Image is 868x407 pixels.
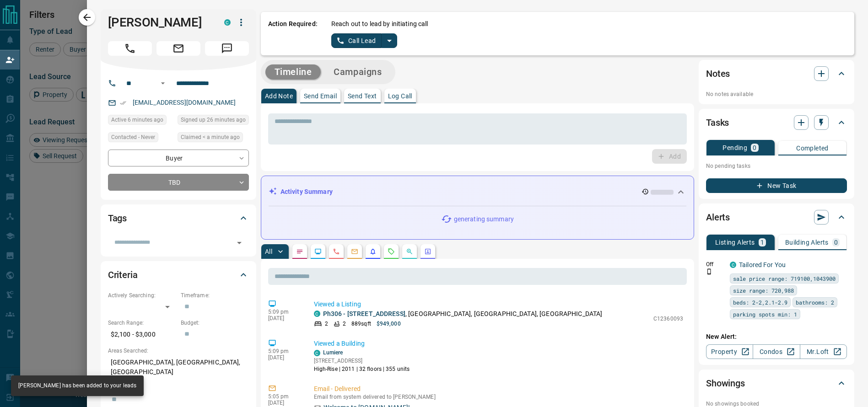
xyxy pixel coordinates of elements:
[314,394,683,400] p: Email from system delivered to [PERSON_NAME]
[268,315,300,321] p: [DATE]
[314,365,410,373] p: High-Rise | 2011 | 32 floors | 355 units
[706,268,712,275] svg: Push Notification Only
[730,262,736,268] div: condos.ca
[269,183,686,200] div: Activity Summary
[739,261,786,268] a: Tailored For You
[265,93,293,99] p: Add Note
[108,207,249,229] div: Tags
[706,63,847,85] div: Notes
[324,64,391,80] button: Campaigns
[733,298,787,307] span: beds: 2-2,2.1-2.9
[108,115,173,128] div: Sun Sep 14 2025
[706,332,847,342] p: New Alert:
[753,344,800,359] a: Condos
[706,210,730,225] h2: Alerts
[406,248,413,255] svg: Opportunities
[181,291,249,300] p: Timeframe:
[156,41,200,56] span: Email
[323,349,343,356] a: Lumiere
[205,41,249,56] span: Message
[325,320,328,328] p: 2
[108,327,176,342] p: $2,100 - $3,000
[331,19,428,29] p: Reach out to lead by initiating call
[157,78,168,89] button: Open
[314,311,320,317] div: condos.ca
[323,309,603,319] p: , [GEOGRAPHIC_DATA], [GEOGRAPHIC_DATA], [GEOGRAPHIC_DATA]
[108,264,249,286] div: Criteria
[796,298,834,307] span: bathrooms: 2
[706,115,729,130] h2: Tasks
[706,178,847,193] button: New Task
[722,145,747,151] p: Pending
[706,376,745,391] h2: Showings
[108,291,176,300] p: Actively Searching:
[108,15,210,30] h1: [PERSON_NAME]
[265,248,272,255] p: All
[268,393,300,400] p: 5:05 pm
[108,41,152,56] span: Call
[760,239,764,246] p: 1
[388,93,412,99] p: Log Call
[108,319,176,327] p: Search Range:
[706,66,730,81] h2: Notes
[733,286,794,295] span: size range: 720,988
[653,315,683,323] p: C12360093
[178,132,249,145] div: Sun Sep 14 2025
[348,93,377,99] p: Send Text
[351,248,358,255] svg: Emails
[377,320,401,328] p: $949,000
[120,100,126,106] svg: Email Verified
[785,239,829,246] p: Building Alerts
[314,300,683,309] p: Viewed a Listing
[268,19,318,48] p: Action Required:
[314,248,322,255] svg: Lead Browsing Activity
[706,159,847,173] p: No pending tasks
[733,274,836,283] span: sale price range: 719100,1043900
[181,115,246,124] span: Signed up 26 minutes ago
[108,174,249,191] div: TBD
[268,309,300,315] p: 5:09 pm
[753,145,756,151] p: 0
[424,248,431,255] svg: Agent Actions
[108,384,249,392] p: Motivation:
[314,350,320,356] div: condos.ca
[108,347,249,355] p: Areas Searched:
[108,150,249,166] div: Buyer
[268,348,300,354] p: 5:09 pm
[111,133,155,142] span: Contacted - Never
[265,64,321,80] button: Timeline
[388,248,395,255] svg: Requests
[178,115,249,128] div: Sun Sep 14 2025
[706,206,847,228] div: Alerts
[800,344,847,359] a: Mr.Loft
[333,248,340,255] svg: Calls
[268,400,300,406] p: [DATE]
[331,33,382,48] button: Call Lead
[314,339,683,348] p: Viewed a Building
[224,19,231,26] div: condos.ca
[314,384,683,394] p: Email - Delivered
[280,187,333,197] p: Activity Summary
[233,236,246,249] button: Open
[181,133,240,142] span: Claimed < a minute ago
[706,112,847,134] div: Tasks
[133,99,236,106] a: [EMAIL_ADDRESS][DOMAIN_NAME]
[108,211,127,225] h2: Tags
[181,319,249,327] p: Budget:
[706,372,847,394] div: Showings
[715,239,755,246] p: Listing Alerts
[331,33,398,48] div: split button
[343,320,346,328] p: 2
[268,354,300,361] p: [DATE]
[706,344,753,359] a: Property
[454,214,514,224] p: generating summary
[108,268,138,282] h2: Criteria
[834,239,838,246] p: 0
[18,378,136,393] div: [PERSON_NAME] has been added to your leads
[706,260,724,268] p: Off
[323,310,405,317] a: Ph306 - [STREET_ADDRESS]
[369,248,377,255] svg: Listing Alerts
[304,93,337,99] p: Send Email
[111,115,163,124] span: Active 6 minutes ago
[796,145,829,151] p: Completed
